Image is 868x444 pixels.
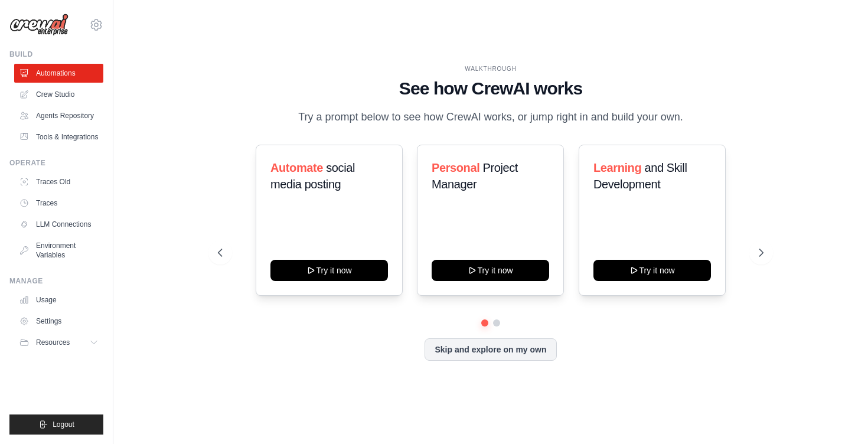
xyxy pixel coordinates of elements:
a: Settings [14,312,103,331]
div: Operate [9,158,103,168]
a: Automations [14,64,103,83]
img: Logo [9,14,68,36]
span: Automate [270,161,323,174]
a: Agents Repository [14,106,103,125]
a: Traces Old [14,172,103,191]
div: WALKTHROUGH [218,64,763,73]
button: Try it now [432,260,549,281]
span: Resources [36,338,70,347]
a: LLM Connections [14,215,103,234]
div: Build [9,50,103,59]
button: Try it now [270,260,388,281]
a: Environment Variables [14,236,103,265]
span: and Skill Development [593,161,687,191]
span: Learning [593,161,641,174]
p: Try a prompt below to see how CrewAI works, or jump right in and build your own. [292,109,689,126]
a: Traces [14,194,103,213]
a: Crew Studio [14,85,103,104]
span: Personal [432,161,479,174]
a: Usage [14,290,103,309]
a: Tools & Integrations [14,128,103,146]
button: Resources [14,333,103,352]
button: Logout [9,414,103,435]
button: Skip and explore on my own [425,338,556,361]
div: Manage [9,276,103,286]
h1: See how CrewAI works [218,78,763,99]
span: Logout [53,420,74,429]
button: Try it now [593,260,711,281]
